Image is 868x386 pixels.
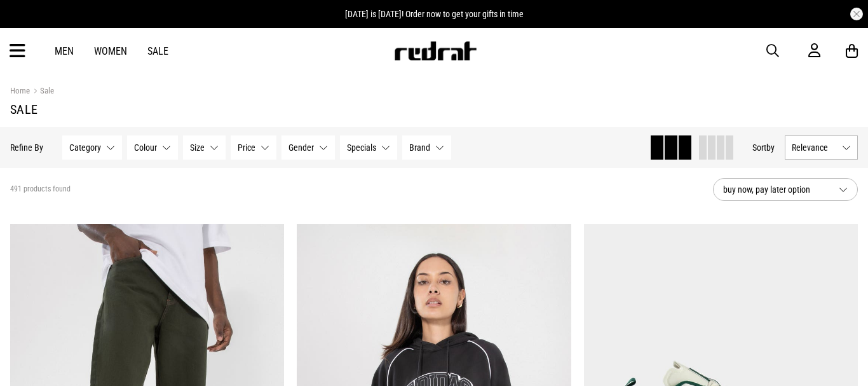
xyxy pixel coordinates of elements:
[10,184,71,195] span: 491 products found
[785,135,858,160] button: Relevance
[713,178,858,201] button: buy now, pay later option
[190,142,205,153] span: Size
[62,135,122,160] button: Category
[147,45,168,57] a: Sale
[231,135,276,160] button: Price
[127,135,178,160] button: Colour
[345,9,524,19] span: [DATE] is [DATE]! Order now to get your gifts in time
[10,102,858,117] h1: Sale
[10,142,43,153] p: Refine By
[69,142,101,153] span: Category
[134,142,157,153] span: Colour
[766,142,775,153] span: by
[792,142,837,153] span: Relevance
[10,86,30,95] a: Home
[30,86,54,98] a: Sale
[183,135,226,160] button: Size
[281,135,335,160] button: Gender
[402,135,451,160] button: Brand
[94,45,127,57] a: Women
[340,135,397,160] button: Specials
[723,182,829,197] span: buy now, pay later option
[55,45,74,57] a: Men
[393,41,477,60] img: Redrat logo
[409,142,430,153] span: Brand
[238,142,255,153] span: Price
[347,142,376,153] span: Specials
[752,140,775,155] button: Sortby
[288,142,314,153] span: Gender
